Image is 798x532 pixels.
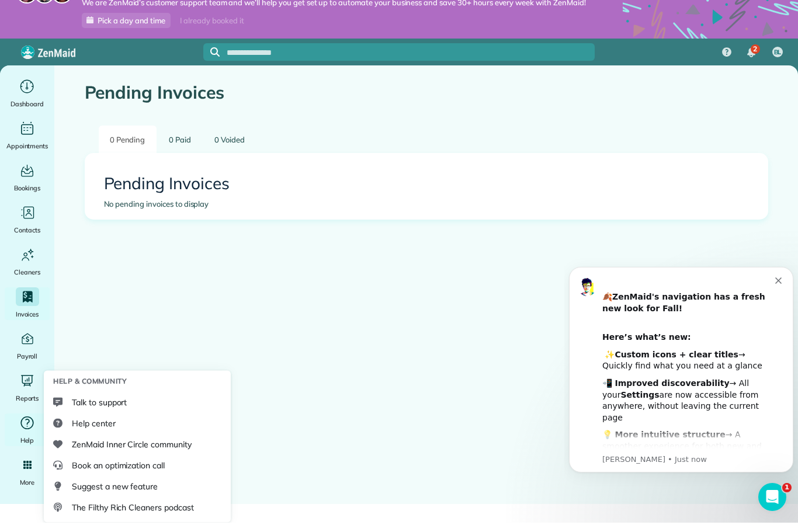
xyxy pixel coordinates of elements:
a: 0 Voided [203,135,256,162]
span: Invoices [16,318,39,329]
a: Payroll [5,339,50,371]
span: Suggest a new feature [72,490,158,502]
span: 1 [782,492,792,502]
div: I already booked it [173,23,251,37]
a: Help [5,423,50,455]
a: 0 Paid [158,135,202,162]
span: Dashboard [11,107,44,119]
a: Bookings [5,171,50,203]
span: Bookings [14,192,41,203]
nav: Main [713,48,798,75]
iframe: Intercom live chat [758,492,786,520]
a: Contacts [5,213,50,245]
span: We are ZenMaid’s customer support team and we’ll help you get set up to automate your business an... [82,7,586,17]
span: More [20,486,34,498]
a: Book an optimization call [48,464,226,485]
span: BL [774,57,782,67]
span: 2 [753,54,757,63]
span: Help & Community [53,385,127,397]
a: Suggest a new feature [48,485,226,506]
span: Appointments [6,149,48,161]
span: Payroll [17,360,38,371]
a: Reports [5,381,50,413]
a: The Filthy Rich Cleaners podcast [48,506,226,527]
a: Dashboard [5,86,50,119]
a: Pick a day and time [82,22,171,37]
span: The Filthy Rich Cleaners podcast [72,511,194,523]
span: ZenMaid Inner Circle community [72,448,192,460]
a: Invoices [5,297,50,329]
span: Talk to support [72,406,127,418]
a: Help center [48,422,226,443]
span: Book an optimization call [72,469,165,481]
a: ZenMaid Inner Circle community [48,443,226,464]
span: Help [20,444,34,455]
svg: Focus search [210,57,220,66]
h1: Pending Invoices [85,92,768,112]
span: Help center [72,427,116,439]
a: Appointments [5,128,50,161]
span: Contacts [14,234,40,245]
a: Cleaners [5,255,50,287]
span: Reports [16,402,39,413]
a: 0 Pending [99,135,157,162]
span: Pick a day and time [98,25,165,34]
iframe: Intercom notifications message [564,262,798,526]
span: Cleaners [14,276,40,287]
h2: Pending Invoices [104,184,749,202]
div: No pending invoices to display [104,208,749,220]
button: Focus search [203,57,220,66]
div: 2 unread notifications [739,49,764,75]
